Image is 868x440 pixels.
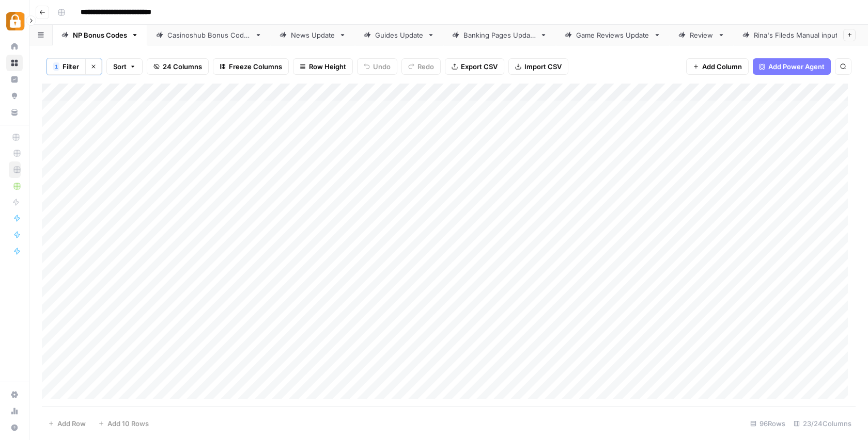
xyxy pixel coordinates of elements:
[63,61,79,72] span: Filter
[670,25,734,45] a: Review
[213,58,289,75] button: Freeze Columns
[6,55,23,71] a: Browse
[686,58,749,75] button: Add Column
[463,30,536,40] div: Banking Pages Update
[6,419,23,436] button: Help + Support
[508,58,568,75] button: Import CSV
[229,61,282,72] span: Freeze Columns
[690,30,714,40] div: Review
[147,58,209,75] button: 24 Columns
[57,418,86,429] span: Add Row
[147,25,271,45] a: Casinoshub Bonus Codes
[107,418,149,429] span: Add 10 Rows
[6,38,23,55] a: Home
[73,30,127,40] div: NP Bonus Codes
[55,62,58,71] span: 1
[53,25,147,45] a: NP Bonus Codes
[417,61,434,72] span: Redo
[445,58,504,75] button: Export CSV
[6,12,25,30] img: Adzz Logo
[355,25,443,45] a: Guides Update
[576,30,649,40] div: Game Reviews Update
[461,61,498,72] span: Export CSV
[556,25,670,45] a: Game Reviews Update
[271,25,355,45] a: News Update
[357,58,397,75] button: Undo
[702,61,742,72] span: Add Column
[768,61,825,72] span: Add Power Agent
[373,61,391,72] span: Undo
[163,61,202,72] span: 24 Columns
[375,30,423,40] div: Guides Update
[401,58,441,75] button: Redo
[746,415,789,432] div: 96 Rows
[6,386,23,403] a: Settings
[47,58,85,75] button: 1Filter
[6,403,23,419] a: Usage
[6,88,23,104] a: Opportunities
[6,71,23,88] a: Insights
[113,61,127,72] span: Sort
[106,58,143,75] button: Sort
[753,58,831,75] button: Add Power Agent
[524,61,562,72] span: Import CSV
[42,415,92,432] button: Add Row
[6,8,23,34] button: Workspace: Adzz
[167,30,251,40] div: Casinoshub Bonus Codes
[53,62,59,71] div: 1
[789,415,856,432] div: 23/24 Columns
[309,61,346,72] span: Row Height
[293,58,353,75] button: Row Height
[443,25,556,45] a: Banking Pages Update
[92,415,155,432] button: Add 10 Rows
[291,30,335,40] div: News Update
[6,104,23,121] a: Your Data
